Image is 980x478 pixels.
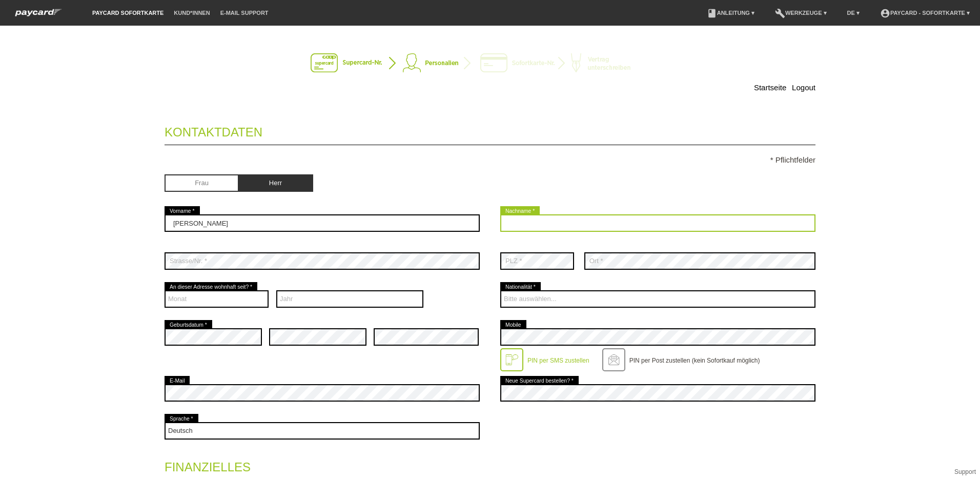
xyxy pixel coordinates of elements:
a: paycard Sofortkarte [87,10,169,16]
label: PIN per SMS zustellen [527,357,589,364]
a: bookAnleitung ▾ [702,10,760,16]
a: Support [954,468,976,475]
a: buildWerkzeuge ▾ [770,10,832,16]
legend: Kontaktdaten [165,115,815,145]
img: paycard Sofortkarte [10,7,67,18]
a: Kund*innen [169,10,215,16]
i: build [775,8,785,18]
i: account_circle [880,8,890,18]
img: instantcard-v2-de-2.png [311,53,669,74]
a: Startseite [754,83,786,92]
a: Logout [792,83,815,92]
i: book [707,8,717,18]
a: account_circlepaycard - Sofortkarte ▾ [875,10,975,16]
a: DE ▾ [842,10,865,16]
a: E-Mail Support [215,10,274,16]
label: PIN per Post zustellen (kein Sofortkauf möglich) [629,357,760,364]
a: paycard Sofortkarte [10,12,67,19]
p: * Pflichtfelder [165,155,815,164]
